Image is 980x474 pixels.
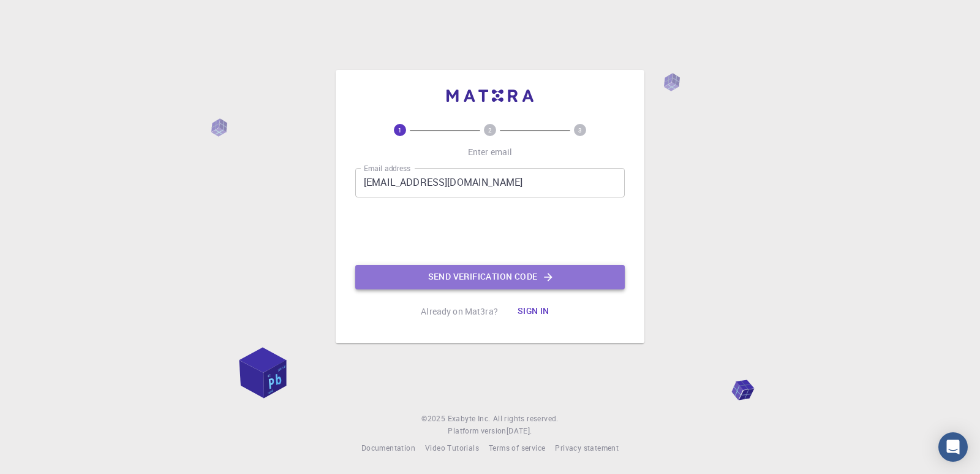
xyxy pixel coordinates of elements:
[578,126,582,134] text: 3
[493,413,559,425] span: All rights reserved.
[421,305,498,318] p: Already on Mat3ra?
[468,146,513,158] p: Enter email
[489,442,545,454] a: Terms of service
[507,425,532,437] a: [DATE].
[425,443,479,453] span: Video Tutorials
[425,442,479,454] a: Video Tutorials
[508,299,559,324] button: Sign in
[355,265,625,289] button: Send verification code
[488,126,492,134] text: 2
[364,163,410,174] label: Email address
[555,443,619,453] span: Privacy statement
[938,432,968,462] div: Open Intercom Messenger
[361,442,415,454] a: Documentation
[507,426,532,435] span: [DATE] .
[361,443,415,453] span: Documentation
[421,413,447,425] span: © 2025
[448,413,491,425] a: Exabyte Inc.
[398,126,402,134] text: 1
[555,442,619,454] a: Privacy statement
[448,413,491,423] span: Exabyte Inc.
[397,207,583,255] iframe: reCAPTCHA
[448,425,506,437] span: Platform version
[489,443,545,453] span: Terms of service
